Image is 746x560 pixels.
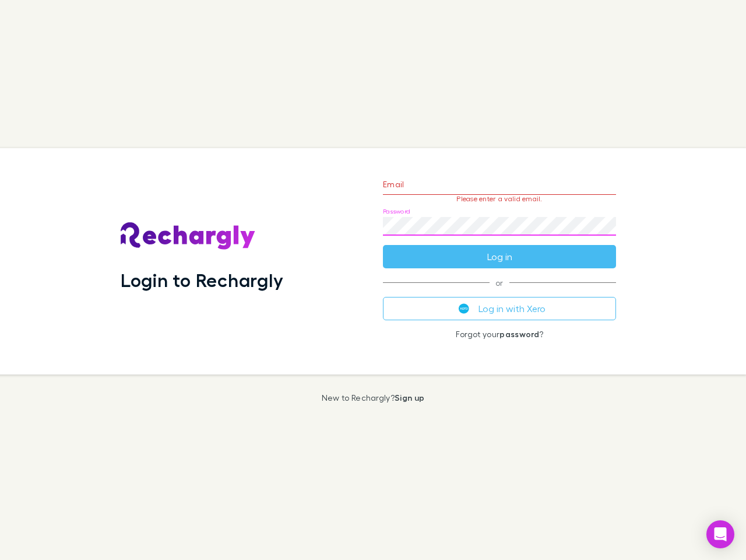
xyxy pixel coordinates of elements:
[383,195,616,203] p: Please enter a valid email.
[383,297,616,320] button: Log in with Xero
[121,269,283,291] h1: Login to Rechargly
[121,222,256,250] img: Rechargly's Logo
[706,520,734,548] div: Open Intercom Messenger
[383,207,410,216] label: Password
[499,329,539,339] a: password
[322,393,425,402] p: New to Rechargly?
[383,330,616,339] p: Forgot your ?
[459,303,469,314] img: Xero's logo
[383,282,616,283] span: or
[383,245,616,268] button: Log in
[395,393,424,402] a: Sign up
